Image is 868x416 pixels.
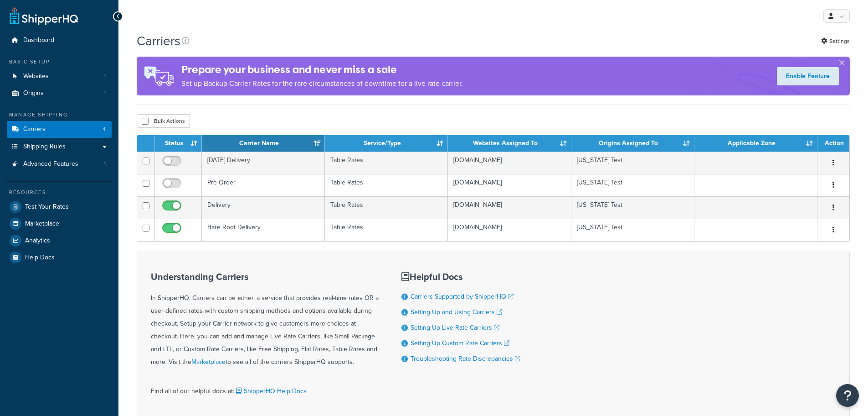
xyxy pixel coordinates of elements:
[25,254,55,262] span: Help Docs
[103,126,106,133] span: 4
[7,121,112,138] li: Carriers
[181,77,463,90] p: Set up Backup Carrier Rates for the rare circumstances of downtime for a live rate carrier.
[571,152,694,174] td: [US_STATE] Test
[7,156,112,173] li: Advanced Features
[7,249,112,266] a: Help Docs
[25,237,50,245] span: Analytics
[448,174,571,196] td: [DOMAIN_NAME]
[325,152,448,174] td: Table Rates
[7,58,112,66] div: Basic Setup
[181,62,463,77] h4: Prepare your business and never miss a sale
[7,68,112,85] li: Websites
[7,156,112,173] a: Advanced Features 1
[7,111,112,119] div: Manage Shipping
[155,135,202,152] th: Status: activate to sort column ascending
[202,152,325,174] td: [DATE] Delivery
[202,174,325,196] td: Pre Order
[448,219,571,241] td: [DOMAIN_NAME]
[325,174,448,196] td: Table Rates
[411,338,509,348] a: Setting Up Custom Rate Carriers
[202,196,325,219] td: Delivery
[448,135,571,152] th: Websites Assigned To: activate to sort column ascending
[7,138,112,155] a: Shipping Rules
[10,7,78,25] a: ShipperHQ Home
[151,378,379,398] div: Find all of our helpful docs at:
[191,357,226,367] a: Marketplace
[104,160,106,168] span: 1
[137,57,181,95] img: ad-rules-rateshop-fe6ec290ccb7230408bd80ed9643f0289d75e0ffd9eb532fc0e269fcd187b520.png
[7,189,112,196] div: Resources
[777,67,839,85] a: Enable Feature
[23,160,78,168] span: Advanced Features
[7,85,112,102] a: Origins 1
[571,135,694,152] th: Origins Assigned To: activate to sort column ascending
[411,323,499,332] a: Setting Up Live Rate Carriers
[448,152,571,174] td: [DOMAIN_NAME]
[104,73,106,80] span: 1
[571,219,694,241] td: [US_STATE] Test
[23,90,44,97] span: Origins
[325,135,448,152] th: Service/Type: activate to sort column ascending
[817,135,849,152] th: Action
[7,85,112,102] li: Origins
[151,272,379,369] div: In ShipperHQ, Carriers can be either, a service that provides real-time rates OR a user-defined r...
[23,73,49,80] span: Websites
[571,174,694,196] td: [US_STATE] Test
[325,219,448,241] td: Table Rates
[571,196,694,219] td: [US_STATE] Test
[23,126,46,133] span: Carriers
[448,196,571,219] td: [DOMAIN_NAME]
[137,114,190,128] button: Bulk Actions
[821,35,850,47] a: Settings
[325,196,448,219] td: Table Rates
[23,37,54,44] span: Dashboard
[411,307,502,317] a: Setting Up and Using Carriers
[202,219,325,241] td: Bare Root Delivery
[25,220,59,228] span: Marketplace
[836,384,859,407] button: Open Resource Center
[25,203,69,211] span: Test Your Rates
[7,232,112,249] a: Analytics
[7,32,112,49] a: Dashboard
[137,32,180,50] h1: Carriers
[151,272,379,282] h3: Understanding Carriers
[401,272,520,282] h3: Helpful Docs
[202,135,325,152] th: Carrier Name: activate to sort column ascending
[7,216,112,232] a: Marketplace
[7,68,112,85] a: Websites 1
[234,386,307,396] a: ShipperHQ Help Docs
[7,121,112,138] a: Carriers 4
[7,199,112,215] a: Test Your Rates
[23,143,66,151] span: Shipping Rules
[104,90,106,97] span: 1
[411,354,520,363] a: Troubleshooting Rate Discrepancies
[411,292,514,301] a: Carriers Supported by ShipperHQ
[694,135,817,152] th: Applicable Zone: activate to sort column ascending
